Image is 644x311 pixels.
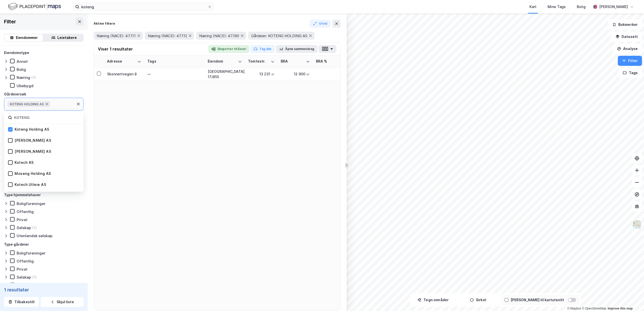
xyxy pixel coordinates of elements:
button: Filter [618,56,642,66]
div: 1 resultater [4,287,84,293]
div: Selskap [17,225,31,230]
button: Sirkel [457,295,499,305]
div: Boligforeninger [17,201,46,206]
span: Gårdeier: KOTENG HOLDING AS [251,33,307,38]
div: Næring [17,75,30,80]
div: Privat [17,267,27,272]
div: Tomtestr. [248,59,269,64]
div: Annet [17,59,28,64]
div: — [147,70,202,78]
button: Utvid [310,20,331,28]
button: Skjul liste [41,297,84,307]
img: logo.f888ab2527a4732fd821a326f86c7f29.svg [8,2,61,11]
div: Eiendomstype [4,50,29,56]
div: [PERSON_NAME] til kartutsnitt [511,297,564,303]
div: Leietakere [57,35,77,41]
button: Tegn områder [412,295,455,305]
div: Kart [529,4,536,10]
div: 12 900 ㎡ [281,71,310,77]
div: (1) [32,225,37,230]
div: Tags [147,59,202,64]
button: Bokmerker [608,20,642,30]
button: Åpne sammendrag [276,45,318,53]
div: [GEOGRAPHIC_DATA], 17/855 [208,69,242,79]
button: Eksporter til Excel [208,45,249,53]
button: Analyse [613,44,642,54]
div: Skonnertvegen 8 [107,71,141,77]
div: Utenlandsk selskap [17,233,52,238]
div: Type hjemmelshaver [4,192,41,198]
div: Adresse [107,59,135,64]
div: Type gårdeier [4,241,29,247]
div: Kontrollprogram for chat [619,287,644,311]
button: Tags [619,68,642,78]
input: Søk på adresse, matrikkel, gårdeiere, leietakere eller personer [79,3,208,11]
div: Filter [4,18,16,26]
div: (1) [31,75,36,80]
div: BRA % [316,59,344,64]
div: Eiendommer [16,35,38,41]
div: Bolig [17,67,26,72]
button: Tilbakestill [4,297,39,307]
a: Improve this map [608,307,633,310]
span: Næring (NACE): 47.111 [97,33,136,38]
div: (1) [32,275,37,280]
a: Mapbox [567,307,581,310]
a: OpenStreetMap [582,307,606,310]
div: [PERSON_NAME] [599,4,628,10]
div: Viser 1 resultater [98,46,133,52]
div: Offentlig [17,209,34,214]
div: Bolig [577,4,586,10]
iframe: Chat Widget [619,287,644,311]
div: Eiendom [208,59,236,64]
button: Tag alle [250,45,275,53]
div: 13 231 ㎡ [248,71,275,77]
button: Datasett [611,32,642,42]
div: Offentlig [17,259,34,264]
div: BRA [281,59,304,64]
img: Z [632,220,642,229]
span: Næring (NACE): 47.190 [199,33,239,38]
div: 97 % [316,71,350,77]
span: KOTENG HOLDING AS [10,102,44,106]
span: Næring (NACE): 47.112 [148,33,187,38]
div: Gårdeiersøk [4,91,26,97]
div: Boligforeninger [17,251,46,255]
div: Ubebygd [17,83,33,88]
div: Mine Tags [548,4,566,10]
div: Privat [17,217,27,222]
div: Selskap [17,275,31,280]
div: Aktive filtere [94,22,115,26]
